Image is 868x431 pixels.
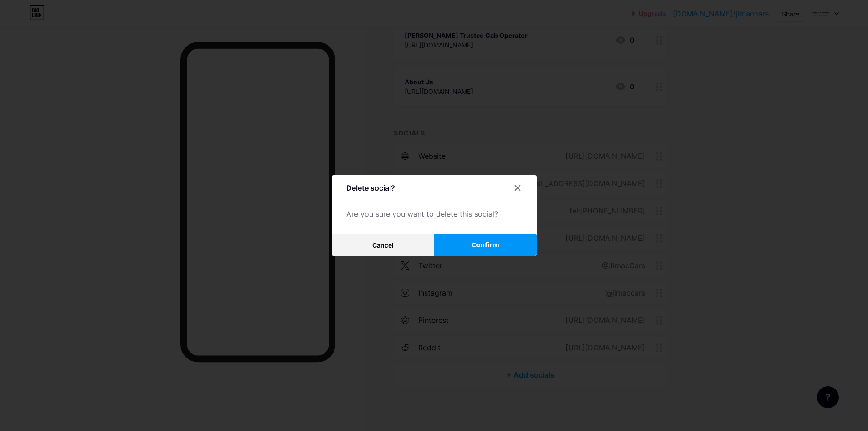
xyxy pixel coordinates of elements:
button: Confirm [434,234,537,256]
span: Confirm [471,240,499,250]
span: Cancel [372,241,394,249]
div: Delete social? [346,182,395,193]
div: Are you sure you want to delete this social? [346,208,522,219]
button: Cancel [332,234,434,256]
